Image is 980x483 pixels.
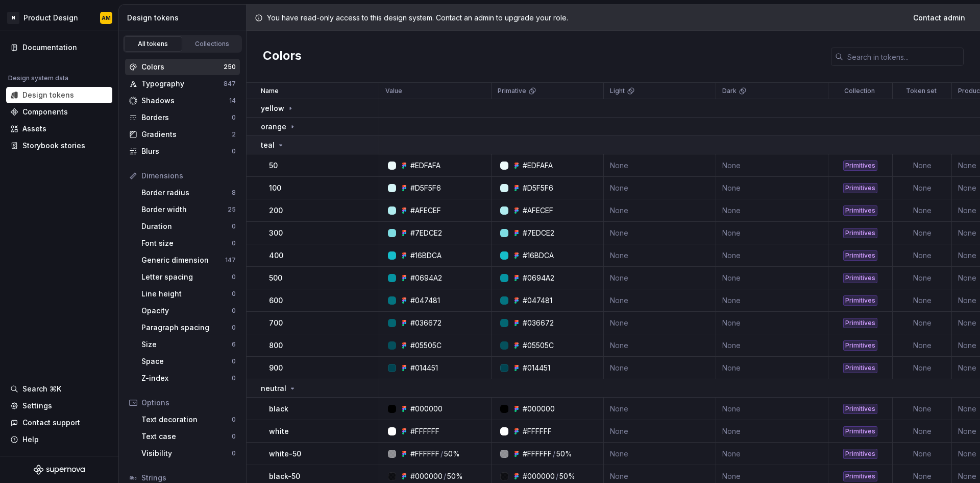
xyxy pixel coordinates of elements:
div: #D5F5F6 [523,183,553,193]
input: Search in tokens... [843,48,964,66]
div: Text case [141,431,232,442]
div: #000000 [410,471,443,481]
td: None [716,312,828,334]
td: None [716,244,828,267]
div: 0 [232,222,236,231]
td: None [716,420,828,443]
div: 50% [559,471,575,481]
div: Border radius [141,188,232,198]
div: Size [141,339,232,350]
div: 0 [232,324,236,332]
div: Primitives [843,363,877,373]
div: #014451 [410,363,438,373]
div: #D5F5F6 [410,183,441,193]
a: Visibility0 [137,445,240,462]
div: Primitives [843,205,877,216]
td: None [893,289,952,312]
div: 50% [447,471,463,481]
div: 0 [232,290,236,298]
button: Search ⌘K [6,381,112,397]
div: Z-index [141,373,232,383]
a: Z-index0 [137,370,240,386]
p: white-50 [269,449,301,459]
div: Components [22,107,68,117]
div: #000000 [523,404,555,414]
td: None [893,154,952,177]
a: Supernova Logo [34,465,85,475]
td: None [893,312,952,334]
td: None [604,177,716,199]
p: 500 [269,273,282,283]
div: 0 [232,357,236,365]
div: 50% [556,449,572,459]
div: / [553,449,555,459]
td: None [604,267,716,289]
p: You have read-only access to this design system. Contact an admin to upgrade your role. [267,13,568,23]
div: Borders [141,112,232,123]
p: Value [385,87,402,95]
p: Name [261,87,279,95]
td: None [893,334,952,357]
div: Primitives [843,183,877,193]
td: None [604,443,716,465]
div: #16BDCA [410,250,442,261]
td: None [893,222,952,244]
div: 2 [232,130,236,139]
td: None [604,334,716,357]
div: Gradients [141,129,232,140]
div: Primitives [843,449,877,459]
a: Gradients2 [125,126,240,143]
h2: Colors [263,48,302,66]
div: #AFECEF [410,205,441,216]
div: Text decoration [141,415,232,425]
div: #16BDCA [523,250,554,261]
a: Design tokens [6,87,112,103]
div: Documentation [22,42,77,53]
div: Design tokens [127,13,242,23]
p: 900 [269,363,283,373]
div: Primitives [843,340,877,351]
a: Text decoration0 [137,411,240,428]
p: 300 [269,228,283,238]
p: 600 [269,295,283,306]
div: / [556,471,558,481]
div: AM [102,14,111,22]
a: Blurs0 [125,143,240,159]
td: None [893,199,952,222]
td: None [716,334,828,357]
div: Storybook stories [22,141,85,151]
a: Space0 [137,353,240,370]
div: 6 [232,340,236,349]
div: Design tokens [22,90,74,100]
div: 25 [228,205,236,214]
td: None [604,357,716,379]
td: None [716,177,828,199]
div: 147 [225,256,236,264]
div: Font size [141,238,232,248]
div: 0 [232,273,236,281]
a: Colors250 [125,59,240,75]
div: #7EDCE2 [410,228,442,238]
div: 0 [232,307,236,315]
p: 800 [269,340,283,351]
div: Product Design [23,13,78,23]
a: Paragraph spacing0 [137,319,240,336]
a: Contact admin [906,9,972,27]
p: Collection [844,87,875,95]
td: None [716,357,828,379]
div: Primitives [843,426,877,436]
a: Generic dimension147 [137,252,240,268]
p: yellow [261,103,284,113]
div: 0 [232,432,236,441]
div: Primitives [843,160,877,171]
td: None [716,443,828,465]
div: Typography [141,79,224,89]
td: None [604,244,716,267]
a: Line height0 [137,286,240,302]
td: None [893,267,952,289]
td: None [716,267,828,289]
p: black-50 [269,471,300,481]
button: Help [6,431,112,448]
p: 200 [269,205,283,216]
div: / [444,471,446,481]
